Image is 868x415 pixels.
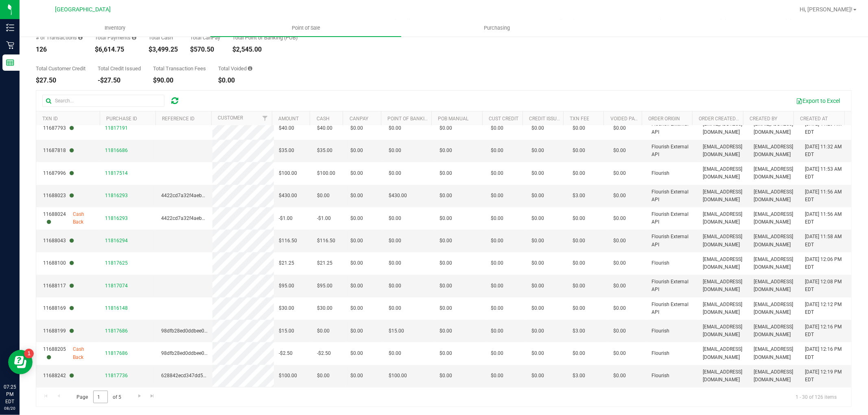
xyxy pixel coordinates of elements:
[6,41,14,49] inline-svg: Retail
[652,278,693,293] span: Flourish External API
[529,116,563,122] a: Credit Issued
[652,372,670,380] span: Flourish
[754,368,796,384] span: [EMAIL_ADDRESS][DOMAIN_NAME]
[20,20,210,37] a: Inventory
[613,350,626,357] span: $0.00
[613,282,626,290] span: $0.00
[531,124,544,132] span: $0.00
[573,147,585,154] span: $0.00
[95,46,136,53] div: $6,614.75
[43,169,74,177] span: 11687996
[699,116,743,122] a: Order Created By
[317,282,332,290] span: $95.00
[149,46,178,53] div: $3,499.25
[6,59,14,67] inline-svg: Reports
[754,233,796,248] span: [EMAIL_ADDRESS][DOMAIN_NAME]
[389,169,401,177] span: $0.00
[42,95,164,107] input: Search...
[805,188,846,204] span: [DATE] 11:56 AM EDT
[105,238,128,243] span: 11816294
[389,327,404,335] span: $15.00
[439,282,452,290] span: $0.00
[439,124,452,132] span: $0.00
[805,233,846,248] span: [DATE] 11:58 AM EDT
[703,278,744,293] span: [EMAIL_ADDRESS][DOMAIN_NAME]
[153,77,206,84] div: $90.00
[98,77,141,84] div: -$27.50
[439,372,452,380] span: $0.00
[610,116,651,122] a: Voided Payment
[190,35,220,40] div: Total CanPay
[573,304,585,312] span: $0.00
[161,193,250,198] span: 4422cd7a32f4aeb7bb0002730259635d
[105,170,128,176] span: 11817514
[279,259,294,267] span: $21.25
[36,77,85,84] div: $27.50
[132,35,136,40] i: Sum of all successful, non-voided payment transaction amounts, excluding tips and transaction fees.
[648,116,680,122] a: Order Origin
[70,391,128,403] span: Page of 5
[652,233,693,248] span: Flourish External API
[279,237,297,245] span: $116.50
[317,237,335,245] span: $116.50
[218,77,252,84] div: $0.00
[389,304,401,312] span: $0.00
[754,211,796,226] span: [EMAIL_ADDRESS][DOMAIN_NAME]
[105,148,128,153] span: 11816686
[279,169,297,177] span: $100.00
[754,256,796,271] span: [EMAIL_ADDRESS][DOMAIN_NAME]
[105,260,128,266] span: 11817625
[754,188,796,204] span: [EMAIL_ADDRESS][DOMAIN_NAME]
[43,259,74,267] span: 11688100
[389,192,407,200] span: $430.00
[573,327,585,335] span: $3.00
[279,147,294,154] span: $35.00
[652,188,693,204] span: Flourish External API
[573,215,585,222] span: $0.00
[652,120,693,136] span: Flourish External API
[491,304,503,312] span: $0.00
[805,256,846,271] span: [DATE] 12:06 PM EDT
[613,147,626,154] span: $0.00
[531,350,544,357] span: $0.00
[162,116,195,122] a: Reference ID
[350,282,363,290] span: $0.00
[317,304,332,312] span: $30.00
[703,188,744,204] span: [EMAIL_ADDRESS][DOMAIN_NAME]
[439,237,452,245] span: $0.00
[350,215,363,222] span: $0.00
[754,323,796,339] span: [EMAIL_ADDRESS][DOMAIN_NAME]
[8,350,33,374] iframe: Resource center
[218,66,252,71] div: Total Voided
[95,35,136,40] div: Total Payments
[317,124,332,132] span: $40.00
[805,323,846,339] span: [DATE] 12:16 PM EDT
[43,147,74,154] span: 11687818
[389,350,401,357] span: $0.00
[317,327,330,335] span: $0.00
[613,169,626,177] span: $0.00
[350,350,363,357] span: $0.00
[73,345,95,361] span: Cash Back
[389,237,401,245] span: $0.00
[531,215,544,222] span: $0.00
[6,24,14,32] inline-svg: Inventory
[105,215,128,221] span: 11816293
[161,328,248,334] span: 98dfb28ed0ddbee0d856c34e1e6de272
[439,350,452,357] span: $0.00
[531,237,544,245] span: $0.00
[439,259,452,267] span: $0.00
[805,143,846,159] span: [DATE] 11:32 AM EDT
[491,350,503,357] span: $0.00
[613,372,626,380] span: $0.00
[491,237,503,245] span: $0.00
[703,256,744,271] span: [EMAIL_ADDRESS][DOMAIN_NAME]
[279,124,294,132] span: $40.00
[350,169,363,177] span: $0.00
[703,120,744,136] span: [EMAIL_ADDRESS][DOMAIN_NAME]
[105,373,128,378] span: 11817736
[98,66,141,71] div: Total Credit Issued
[146,391,158,402] a: Go to the last page
[161,350,248,356] span: 98dfb28ed0ddbee0d856c34e1e6de272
